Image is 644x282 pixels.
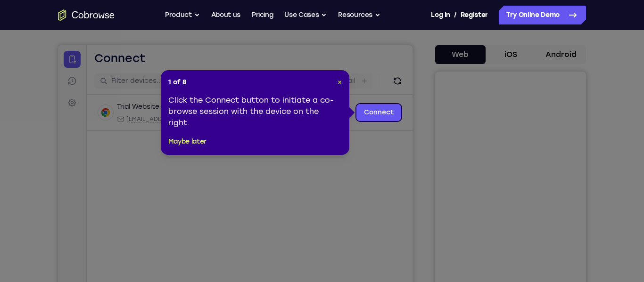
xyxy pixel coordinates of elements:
[36,6,88,21] h1: Connect
[185,70,233,78] span: Cobrowse demo
[461,6,488,24] a: Register
[168,78,187,87] span: 1 of 8
[6,49,23,66] a: Settings
[211,6,240,24] a: About us
[165,6,200,24] button: Product
[29,49,355,86] div: Open device details
[59,57,101,66] div: Trial Website
[280,31,297,40] label: Email
[454,9,457,21] span: /
[168,136,206,147] button: Maybe later
[252,6,273,24] a: Pricing
[338,78,342,86] span: ×
[338,6,380,24] button: Resources
[431,6,450,24] a: Log In
[105,58,130,65] div: Online
[338,78,342,87] button: Close Tour
[239,70,264,78] span: +11 more
[499,6,586,24] a: Try Online Demo
[284,6,327,24] button: Use Cases
[187,31,217,40] label: demo_id
[168,95,342,129] div: Click the Connect button to initiate a co-browse session with the device on the right.
[332,28,347,43] button: Refresh
[59,70,170,78] div: Email
[106,61,108,63] div: New devices found.
[175,70,233,78] div: App
[6,27,23,44] a: Sessions
[298,59,343,76] a: Connect
[53,31,172,40] input: Filter devices...
[68,70,170,78] span: web@example.com
[58,9,115,21] a: Go to the home page
[6,6,23,23] a: Connect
